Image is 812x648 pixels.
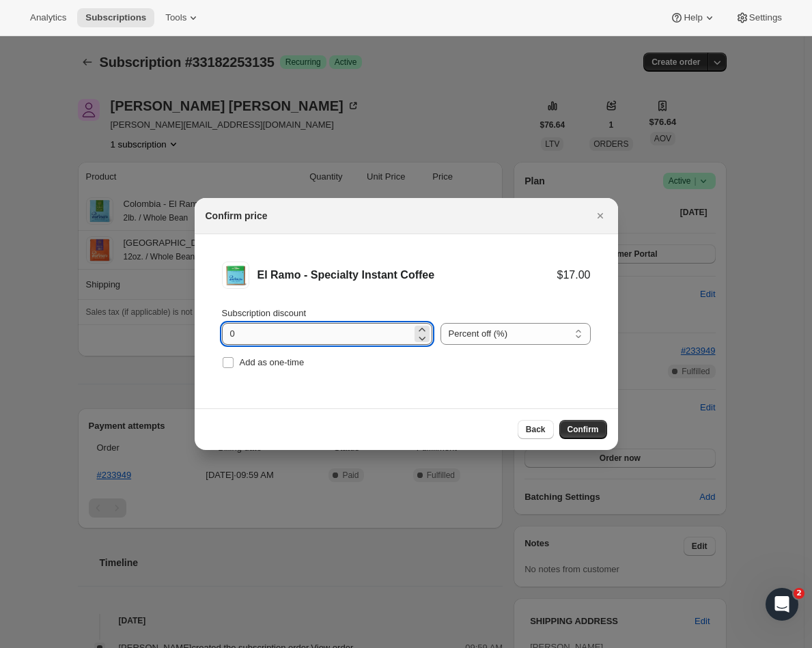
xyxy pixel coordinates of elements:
span: Subscription discount [222,308,307,318]
button: Help [662,8,724,27]
button: Confirm [559,420,607,439]
h2: Confirm price [206,209,268,223]
button: Analytics [22,8,74,27]
button: Tools [157,8,208,27]
span: Settings [749,12,782,23]
button: Settings [727,8,790,27]
button: Subscriptions [77,8,154,27]
div: $17.00 [557,268,591,282]
span: Subscriptions [85,12,146,23]
span: Help [684,12,702,23]
img: El Ramo - Specialty Instant Coffee [222,262,249,289]
span: Analytics [30,12,66,23]
iframe: Intercom live chat [766,588,798,621]
span: Back [526,424,546,435]
span: Tools [165,12,186,23]
button: Back [518,420,554,439]
span: Add as one-time [240,357,305,367]
span: Confirm [568,424,599,435]
div: El Ramo - Specialty Instant Coffee [257,268,557,282]
button: Close [591,206,610,225]
span: 2 [794,588,804,599]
